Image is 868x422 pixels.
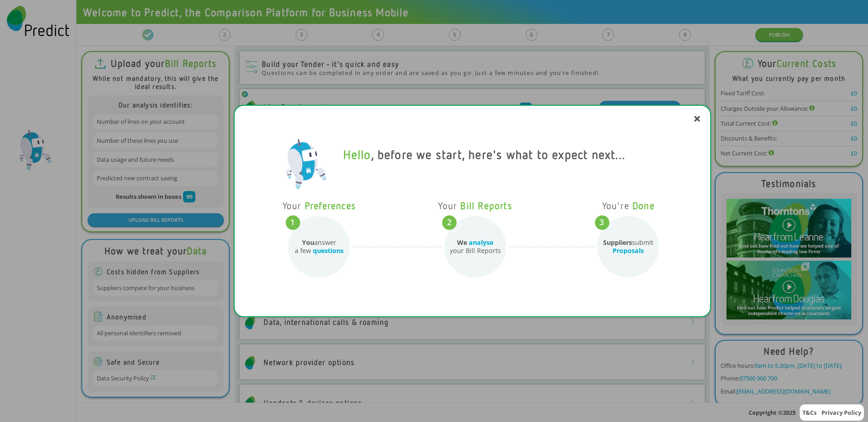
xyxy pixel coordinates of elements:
span: Bill Reports [460,200,512,211]
span: analyse [469,238,493,247]
div: your Bill Reports [441,239,509,266]
span: Hello [343,147,371,162]
a: T&Cs [802,408,816,417]
a: Privacy Policy [821,408,861,417]
div: Your [283,200,356,211]
div: , before we start, here's what to expect next... [343,148,703,196]
span: Done [632,200,655,211]
img: Predict Mobile [248,138,330,193]
span: Preferences [305,200,356,211]
span: Proposals [613,246,644,255]
div: submit [594,239,662,266]
div: answer a few [285,239,353,266]
b: We [457,238,467,247]
div: You're [594,200,662,211]
b: Suppliers [603,238,632,247]
span: questions [313,246,344,255]
div: Your [438,200,512,211]
b: You [302,238,314,247]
